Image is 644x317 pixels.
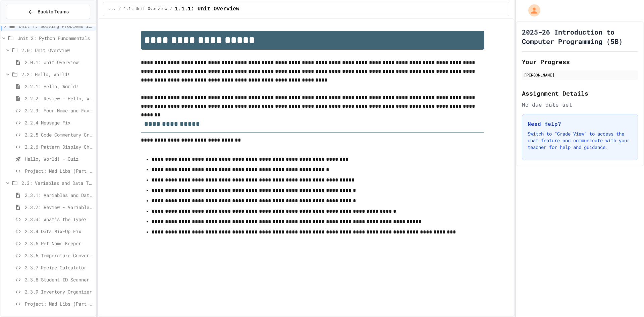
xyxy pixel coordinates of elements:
[38,8,69,15] span: Back to Teams
[25,252,93,259] span: 2.3.6 Temperature Converter
[118,6,121,12] span: /
[25,216,93,223] span: 2.3.3: What's the Type?
[25,167,93,174] span: Project: Mad Libs (Part 1)
[25,155,93,162] span: Hello, World! - Quiz
[21,179,93,187] span: 2.3: Variables and Data Types
[522,27,638,46] h1: 2025-26 Introduction to Computer Programming (5B)
[25,107,93,114] span: 2.2.3: Your Name and Favorite Movie
[25,59,93,66] span: 2.0.1: Unit Overview
[25,276,93,283] span: 2.3.8 Student ID Scanner
[522,89,638,98] h2: Assignment Details
[25,240,93,247] span: 2.3.5 Pet Name Keeper
[170,6,172,12] span: /
[25,204,93,211] span: 2.3.2: Review - Variables and Data Types
[25,288,93,295] span: 2.3.9 Inventory Organizer
[19,22,93,30] span: Unit 1: Solving Problems in Computer Science
[17,35,93,42] span: Unit 2: Python Fundamentals
[522,57,638,66] h2: Your Progress
[25,228,93,235] span: 2.3.4 Data Mix-Up Fix
[25,300,93,307] span: Project: Mad Libs (Part 2)
[21,47,93,54] span: 2.0: Unit Overview
[25,83,93,90] span: 2.2.1: Hello, World!
[524,72,636,78] div: [PERSON_NAME]
[528,120,632,128] h3: Need Help?
[521,3,542,18] div: My Account
[21,71,93,78] span: 2.2: Hello, World!
[124,6,167,12] span: 1.1: Unit Overview
[25,264,93,271] span: 2.3.7 Recipe Calculator
[6,5,90,19] button: Back to Teams
[528,130,632,151] p: Switch to "Grade View" to access the chat feature and communicate with your teacher for help and ...
[25,192,93,199] span: 2.3.1: Variables and Data Types
[25,95,93,102] span: 2.2.2: Review - Hello, World!
[109,6,116,12] span: ...
[522,101,638,109] div: No due date set
[25,131,93,138] span: 2.2.5 Code Commentary Creator
[175,5,239,13] span: 1.1.1: Unit Overview
[25,119,93,126] span: 2.2.4 Message Fix
[25,143,93,150] span: 2.2.6 Pattern Display Challenge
